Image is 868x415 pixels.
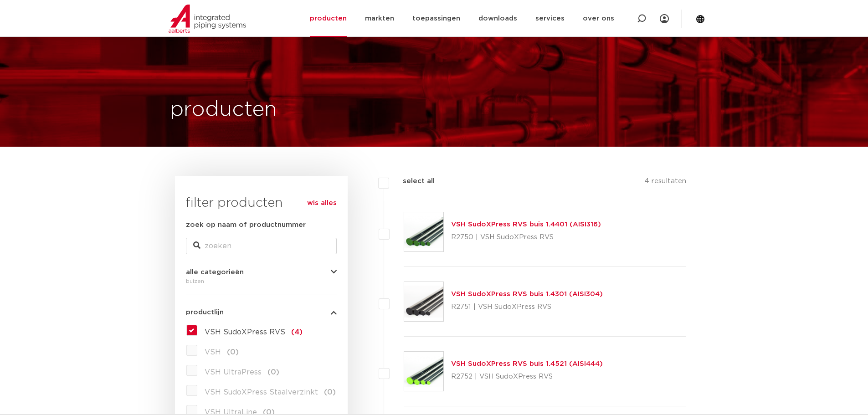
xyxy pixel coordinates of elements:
img: Thumbnail for VSH SudoXPress RVS buis 1.4521 (AISI444) [404,352,443,391]
span: VSH [205,348,221,356]
span: VSH SudoXPress RVS [205,328,285,336]
a: VSH SudoXPress RVS buis 1.4301 (AISI304) [451,291,603,297]
img: Thumbnail for VSH SudoXPress RVS buis 1.4401 (AISI316) [404,212,443,251]
p: R2751 | VSH SudoXPress RVS [451,300,603,314]
span: (4) [291,328,303,336]
span: VSH UltraPress [205,369,262,376]
h1: producten [170,95,277,124]
label: zoek op naam of productnummer [186,220,306,231]
p: 4 resultaten [644,176,686,190]
a: VSH SudoXPress RVS buis 1.4521 (AISI444) [451,360,603,367]
img: Thumbnail for VSH SudoXPress RVS buis 1.4301 (AISI304) [404,282,443,321]
span: (0) [324,389,336,396]
span: alle categorieën [186,269,244,276]
span: (0) [267,369,279,376]
div: buizen [186,276,337,287]
input: zoeken [186,238,337,254]
p: R2750 | VSH SudoXPress RVS [451,230,601,245]
p: R2752 | VSH SudoXPress RVS [451,369,603,384]
button: alle categorieën [186,269,337,276]
span: VSH SudoXPress Staalverzinkt [205,389,318,396]
span: productlijn [186,309,224,316]
a: wis alles [307,198,337,209]
button: productlijn [186,309,337,316]
label: select all [389,176,435,187]
h3: filter producten [186,194,337,212]
span: (0) [227,348,239,356]
a: VSH SudoXPress RVS buis 1.4401 (AISI316) [451,221,601,228]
